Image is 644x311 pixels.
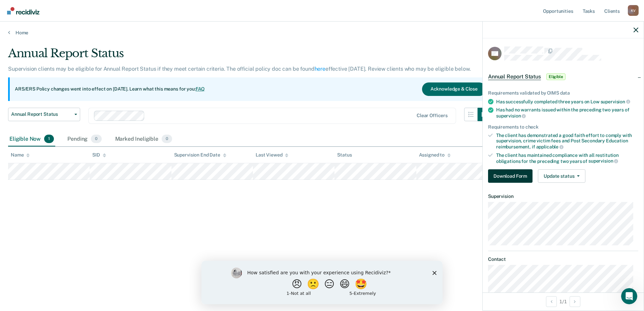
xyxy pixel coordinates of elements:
[44,135,54,143] span: 1
[496,133,638,150] div: The client has demonstrated a good faith effort to comply with supervision, crime victim fees and...
[196,86,205,92] a: FAQ
[570,296,580,307] button: Next Opportunity
[66,132,103,147] div: Pending
[15,86,205,93] p: ARS/ERS Policy changes went into effect on [DATE]. Learn what this means for you:
[496,113,526,118] span: supervision
[488,256,638,262] dt: Contact
[628,5,639,16] div: K V
[496,107,638,118] div: Has had no warrants issued within the preceding two years of
[8,66,471,72] p: Supervision clients may be eligible for Annual Report Status if they meet certain criteria. The o...
[256,152,288,158] div: Last Viewed
[546,296,557,307] button: Previous Opportunity
[546,73,566,80] span: Eligible
[488,169,535,183] a: Navigate to form link
[11,152,30,158] div: Name
[488,73,541,80] span: Annual Report Status
[422,82,486,96] button: Acknowledge & Close
[91,135,101,143] span: 0
[8,30,636,36] a: Home
[496,152,638,164] div: The client has maintained compliance with all restitution obligations for the preceding two years of
[201,261,443,304] iframe: Survey by Kim from Recidiviz
[621,288,637,304] iframe: Intercom live chat
[8,46,491,66] div: Annual Report Status
[628,5,639,16] button: Profile dropdown button
[7,7,39,14] img: Recidiviz
[92,152,106,158] div: SID
[174,152,226,158] div: Supervision End Date
[483,66,644,88] div: Annual Report StatusEligible
[488,90,638,96] div: Requirements validated by OIMS data
[483,292,644,310] div: 1 / 1
[8,132,55,147] div: Eligible Now
[488,124,638,130] div: Requirements to check
[419,152,451,158] div: Assigned to
[417,113,448,118] div: Clear officers
[536,144,563,149] span: applicable
[496,99,638,105] div: Has successfully completed three years on Low
[601,99,630,104] span: supervision
[538,169,585,183] button: Update status
[11,111,72,117] span: Annual Report Status
[162,135,172,143] span: 0
[588,158,618,164] span: supervision
[488,169,533,183] button: Download Form
[114,132,174,147] div: Marked Ineligible
[315,66,325,72] a: here
[337,152,352,158] div: Status
[488,194,638,199] dt: Supervision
